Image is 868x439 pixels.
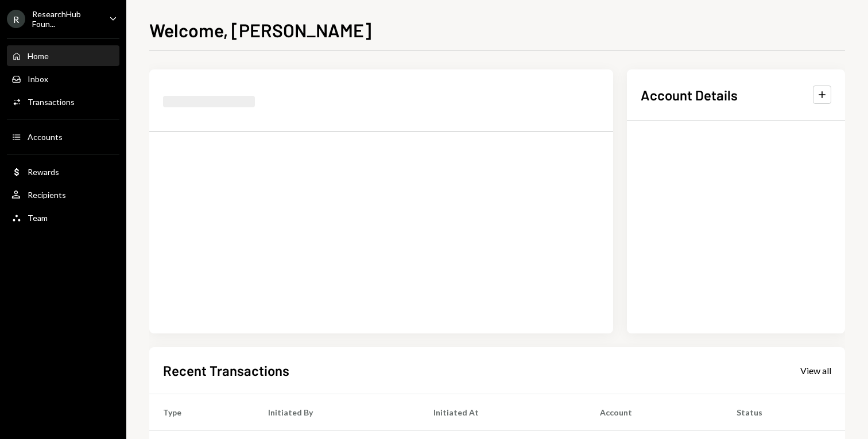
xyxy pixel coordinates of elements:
[28,190,66,200] div: Recipients
[7,161,119,182] a: Rewards
[7,68,119,89] a: Inbox
[28,97,75,107] div: Transactions
[7,45,119,66] a: Home
[32,9,100,29] div: ResearchHub Foun...
[28,51,49,61] div: Home
[28,132,63,142] div: Accounts
[7,184,119,205] a: Recipients
[641,86,738,104] h2: Account Details
[28,167,59,177] div: Rewards
[800,364,831,376] a: View all
[28,213,48,223] div: Team
[254,394,420,430] th: Initiated By
[800,365,831,376] div: View all
[7,10,25,28] div: R
[586,394,723,430] th: Account
[7,126,119,147] a: Accounts
[149,18,371,41] h1: Welcome, [PERSON_NAME]
[163,361,289,380] h2: Recent Transactions
[28,74,48,84] div: Inbox
[7,207,119,228] a: Team
[723,394,845,430] th: Status
[7,91,119,112] a: Transactions
[420,394,586,430] th: Initiated At
[149,394,254,430] th: Type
